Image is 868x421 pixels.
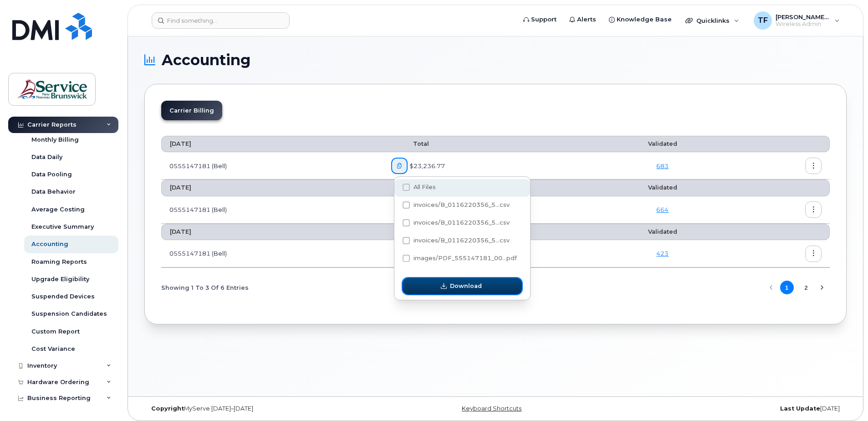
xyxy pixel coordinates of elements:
[151,405,184,412] strong: Copyright
[162,53,250,67] span: Accounting
[391,228,429,235] span: Total
[656,250,669,257] a: 423
[799,281,813,294] button: Page 2
[144,405,378,412] div: MyServe [DATE]–[DATE]
[403,221,510,228] span: invoices/B_0116220356_555147181_20092025_DTL.csv
[161,180,383,196] th: [DATE]
[780,405,820,412] strong: Last Update
[414,255,517,262] span: images/PDF_555147181_00...pdf
[391,140,429,147] span: Total
[161,152,383,180] td: 0555147181 (Bell)
[403,257,517,263] span: images/PDF_555147181_008_0000000000.pdf
[656,206,669,213] a: 664
[462,405,521,412] a: Keyboard Shortcuts
[161,240,383,267] td: 0555147181 (Bell)
[656,162,669,169] a: 683
[780,281,794,294] button: Page 1
[594,180,731,196] th: Validated
[414,201,510,208] span: invoices/B_0116220356_5...csv
[161,136,383,152] th: [DATE]
[414,237,510,244] span: invoices/B_0116220356_5...csv
[403,278,522,294] button: Download
[161,196,383,224] td: 0555147181 (Bell)
[815,281,829,294] button: Next Page
[161,281,249,294] span: Showing 1 To 3 Of 6 Entries
[414,184,436,190] span: All Files
[408,162,445,170] span: $23,236.77
[594,224,731,240] th: Validated
[391,184,429,191] span: Total
[161,224,383,240] th: [DATE]
[613,405,847,412] div: [DATE]
[450,282,482,290] span: Download
[414,219,510,226] span: invoices/B_0116220356_5...csv
[403,203,510,210] span: invoices/B_0116220356_555147181_20092025_MOB.csv
[403,239,510,246] span: invoices/B_0116220356_555147181_20092025_ACC.csv
[594,136,731,152] th: Validated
